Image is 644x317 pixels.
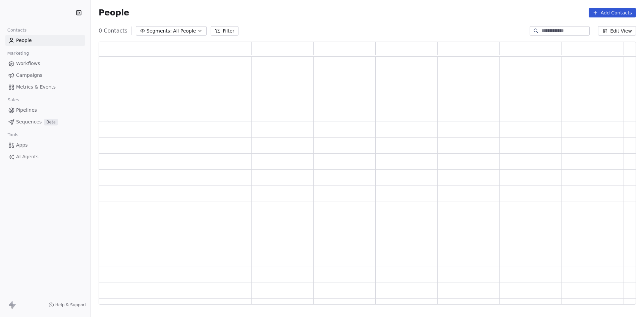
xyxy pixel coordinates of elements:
[5,70,85,81] a: Campaigns
[5,105,85,116] a: Pipelines
[5,82,85,93] a: Metrics & Events
[99,27,127,35] span: 0 Contacts
[173,28,196,35] span: All People
[16,37,32,44] span: People
[5,58,85,69] a: Workflows
[147,28,172,35] span: Segments:
[16,72,42,79] span: Campaigns
[589,8,636,17] button: Add Contacts
[211,26,238,36] button: Filter
[4,48,32,58] span: Marketing
[5,130,21,140] span: Tools
[16,84,56,91] span: Metrics & Events
[5,116,85,127] a: SequencesBeta
[598,26,636,36] button: Edit View
[55,302,86,308] span: Help & Support
[5,35,85,46] a: People
[49,302,86,308] a: Help & Support
[16,153,39,160] span: AI Agents
[5,151,85,162] a: AI Agents
[5,95,22,105] span: Sales
[44,119,58,125] span: Beta
[99,8,129,18] span: People
[16,60,40,67] span: Workflows
[16,142,28,149] span: Apps
[16,107,37,114] span: Pipelines
[4,25,30,35] span: Contacts
[5,140,85,151] a: Apps
[16,118,42,125] span: Sequences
